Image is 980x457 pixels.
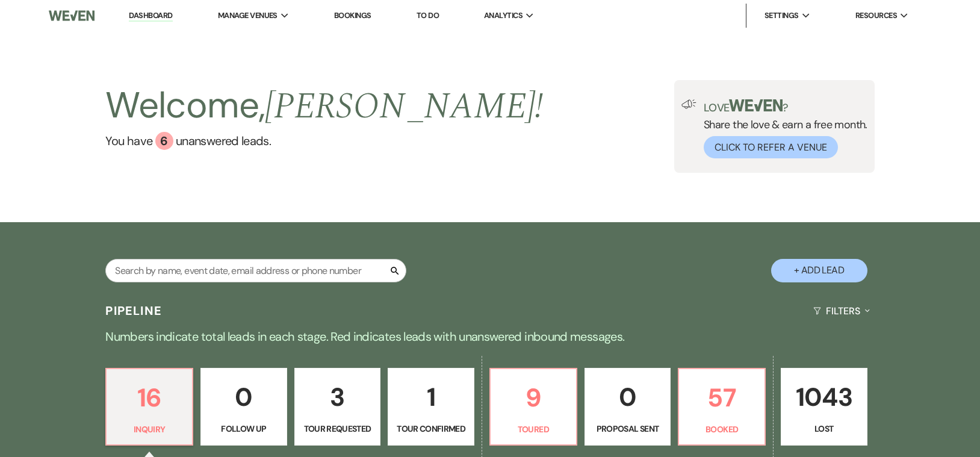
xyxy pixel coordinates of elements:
p: Proposal Sent [592,422,663,435]
span: Settings [764,10,799,22]
a: You have 6 unanswered leads. [105,132,543,150]
p: Tour Requested [302,422,373,435]
span: Analytics [484,10,523,22]
img: weven-logo-green.svg [729,99,783,111]
img: loud-speaker-illustration.svg [681,99,696,109]
input: Search by name, event date, email address or phone number [105,259,406,282]
span: Manage Venues [218,10,278,22]
a: Dashboard [129,10,172,22]
a: 3Tour Requested [294,368,381,446]
p: 57 [686,378,757,418]
p: 0 [592,377,663,417]
p: Tour Confirmed [395,422,467,435]
a: 1043Lost [781,368,867,446]
p: 3 [302,377,373,417]
span: Resources [855,10,897,22]
p: Lost [789,422,860,435]
a: 9Toured [489,368,577,446]
a: To Do [417,10,439,20]
p: 1 [395,377,467,417]
p: 0 [208,377,279,417]
span: [PERSON_NAME] ! [265,79,543,134]
p: 9 [498,378,569,418]
a: 0Proposal Sent [585,368,671,446]
img: Weven Logo [49,3,95,28]
a: 57Booked [678,368,766,446]
div: 6 [155,132,173,150]
p: Toured [498,423,569,436]
p: 16 [114,378,185,418]
a: 1Tour Confirmed [388,368,474,446]
p: 1043 [789,377,860,417]
a: 0Follow Up [200,368,287,446]
p: Booked [686,423,757,436]
button: Filters [808,295,874,327]
p: Follow Up [208,422,279,435]
p: Numbers indicate total leads in each stage. Red indicates leads with unanswered inbound messages. [57,327,923,346]
button: + Add Lead [771,259,867,282]
a: 16Inquiry [105,368,193,446]
a: Bookings [334,10,371,20]
p: Inquiry [114,423,185,436]
button: Click to Refer a Venue [704,136,838,158]
div: Share the love & earn a free month. [696,99,867,158]
h3: Pipeline [105,302,162,319]
p: Love ? [704,99,867,113]
h2: Welcome, [105,80,543,132]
